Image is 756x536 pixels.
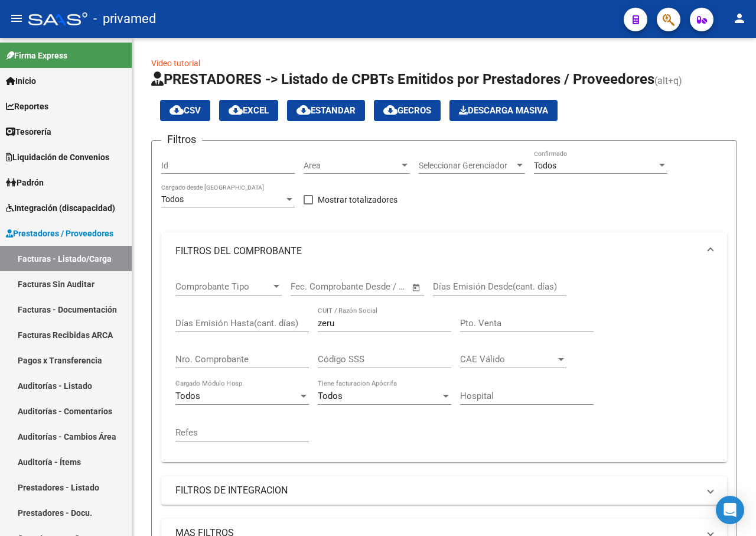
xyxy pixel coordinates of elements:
span: Descarga Masiva [459,105,548,116]
div: FILTROS DEL COMPROBANTE [161,270,727,462]
span: Reportes [6,100,48,113]
button: Open calendar [410,281,423,294]
span: CAE Válido [460,354,556,365]
app-download-masive: Descarga masiva de comprobantes (adjuntos) [449,100,558,121]
span: (alt+q) [654,75,682,86]
span: Inicio [6,74,36,87]
span: Integración (discapacidad) [6,202,115,215]
span: Todos [175,391,200,401]
span: Padrón [6,176,44,189]
span: Mostrar totalizadores [318,193,397,207]
mat-icon: cloud_download [229,103,243,117]
span: Liquidación de Convenios [6,151,109,164]
mat-panel-title: FILTROS DEL COMPROBANTE [175,245,699,258]
span: Seleccionar Gerenciador [419,161,514,171]
span: - privamed [93,6,156,32]
input: Fecha fin [349,281,406,292]
mat-icon: cloud_download [296,103,311,117]
mat-icon: person [732,11,747,25]
mat-icon: cloud_download [383,103,397,117]
span: Area [304,161,399,171]
button: Descarga Masiva [449,100,558,121]
span: EXCEL [229,105,269,116]
mat-expansion-panel-header: FILTROS DE INTEGRACION [161,476,727,505]
button: CSV [160,100,210,121]
button: EXCEL [219,100,278,121]
mat-icon: menu [9,11,24,25]
span: Firma Express [6,49,67,62]
span: CSV [170,105,201,116]
mat-icon: cloud_download [170,103,184,117]
span: Tesorería [6,125,51,138]
button: Estandar [287,100,365,121]
span: Todos [318,391,343,401]
button: Gecros [374,100,441,121]
span: Prestadores / Proveedores [6,227,113,240]
span: PRESTADORES -> Listado de CPBTs Emitidos por Prestadores / Proveedores [151,71,654,87]
span: Gecros [383,105,431,116]
a: Video tutorial [151,59,200,68]
div: Open Intercom Messenger [716,496,744,524]
span: Comprobante Tipo [175,281,271,292]
mat-expansion-panel-header: FILTROS DEL COMPROBANTE [161,232,727,270]
span: Estandar [296,105,356,116]
h3: Filtros [161,131,202,148]
input: Fecha inicio [291,281,338,292]
span: Todos [161,194,184,204]
mat-panel-title: FILTROS DE INTEGRACION [175,484,699,497]
span: Todos [534,161,556,170]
